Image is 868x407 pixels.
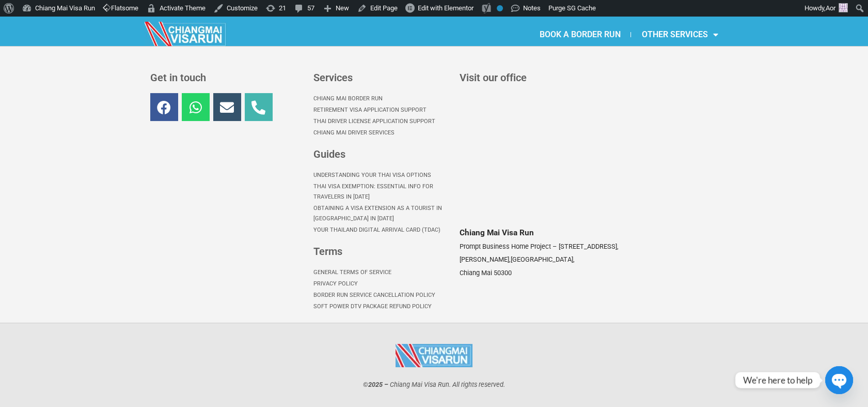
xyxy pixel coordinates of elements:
[313,203,449,224] a: Obtaining a Visa Extension as a Tourist in [GEOGRAPHIC_DATA] in [DATE]
[313,170,449,236] nav: Menu
[460,243,557,250] span: Prompt Business Home Project –
[313,246,449,257] h3: Terms
[313,267,449,312] nav: Menu
[313,93,449,104] a: Chiang Mai Border Run
[313,267,449,278] a: General Terms of Service
[460,228,534,237] span: Chiang Mai Visa Run
[313,72,449,83] h3: Services
[313,149,449,159] h3: Guides
[313,224,449,236] a: Your Thailand Digital Arrival Card (TDAC)
[313,301,449,312] a: Soft Power DTV Package Refund Policy
[150,72,303,83] h3: Get in touch
[313,170,449,181] a: Understanding Your Thai Visa options
[449,381,505,388] span: . All rights reserved.
[460,72,716,83] h3: Visit our office
[460,255,575,277] span: [GEOGRAPHIC_DATA], Chiang Mai 50300
[313,290,449,301] a: Border Run Service Cancellation Policy
[826,4,835,12] span: Aor
[363,381,368,388] span: ©
[368,381,388,388] strong: 2025 –
[418,4,474,12] span: Edit with Elementor
[313,93,449,139] nav: Menu
[313,278,449,290] a: Privacy Policy
[313,116,449,127] a: Thai Driver License Application Support
[631,23,728,47] a: OTHER SERVICES
[497,5,503,11] div: No index
[434,23,728,47] nav: Menu
[529,23,630,47] a: BOOK A BORDER RUN
[313,181,449,203] a: Thai Visa Exemption: Essential Info for Travelers in [DATE]
[390,381,449,388] span: Chiang Mai Visa Run
[313,127,449,139] a: Chiang Mai Driver Services
[313,104,449,116] a: Retirement Visa Application Support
